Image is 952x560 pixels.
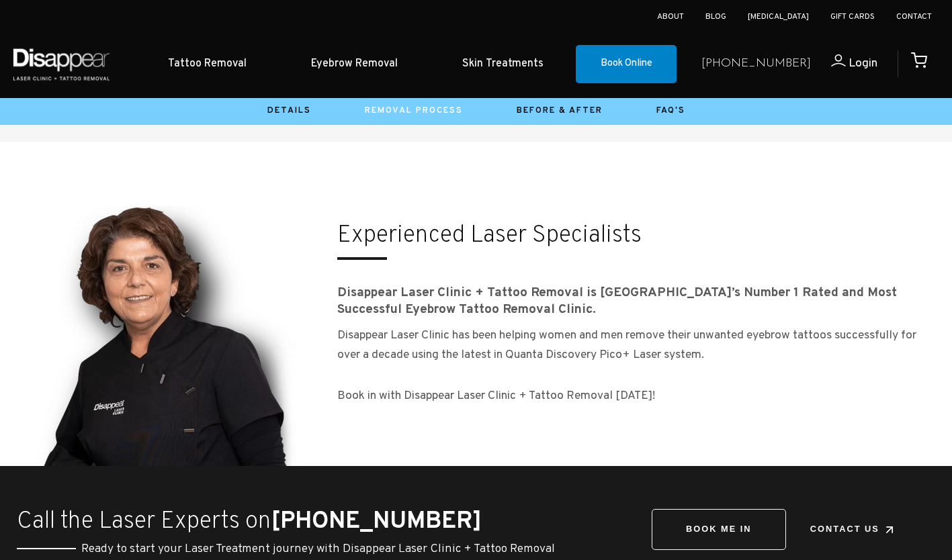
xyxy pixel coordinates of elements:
a: Contact [896,11,932,22]
a: Before & After [517,105,603,116]
a: About [657,11,684,22]
a: Removal Process [365,105,463,116]
a: Details [267,105,311,116]
p: Book in with Disappear Laser Clinic + Tattoo Removal [DATE]! [337,387,925,406]
a: Book Online [576,45,677,84]
a: Eyebrow Removal [279,44,430,85]
p: Disappear Laser Clinic has been helping women and men remove their unwanted eyebrow tattoos succe... [337,326,925,365]
a: FAQ's [656,105,685,116]
a: Blog [705,11,726,22]
a: Login [811,54,877,74]
h4: Ready to start your Laser Treatment journey with Disappear Laser Clinic + Tattoo Removal [17,541,626,558]
a: [PHONE_NUMBER] [271,507,482,536]
span: Experienced Laser Specialists [337,221,642,250]
a: Tattoo Removal [136,44,279,85]
span: Login [849,56,877,71]
img: Disappear - Laser Clinic and Tattoo Removal Services in Sydney, Australia [10,40,112,88]
a: Contact Us [786,510,920,549]
h3: Call the Laser Experts on [17,509,626,534]
a: Gift Cards [830,11,875,22]
a: [MEDICAL_DATA] [748,11,809,22]
a: [PHONE_NUMBER] [701,54,811,74]
a: BOOK ME IN [652,509,786,550]
a: Skin Treatments [430,44,576,85]
strong: Disappear Laser Clinic + Tattoo Removal is [GEOGRAPHIC_DATA]’s Number 1 Rated and Most Successful... [337,285,897,318]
